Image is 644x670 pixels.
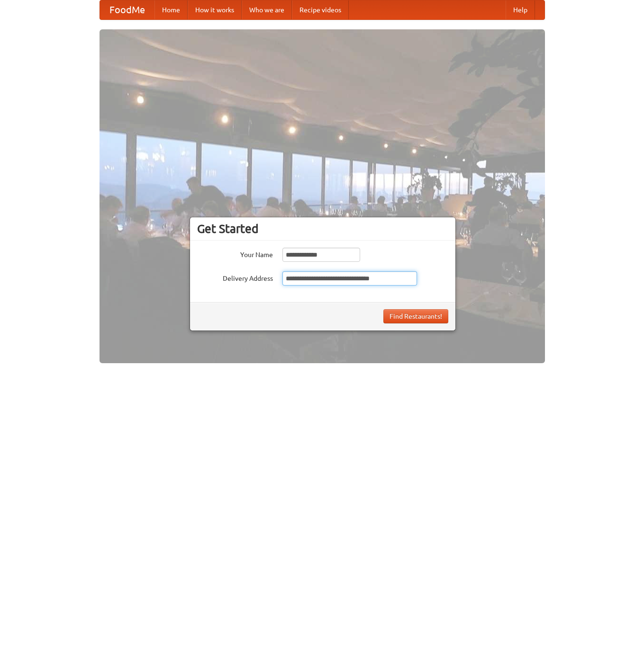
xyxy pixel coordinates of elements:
label: Delivery Address [197,271,273,283]
button: Find Restaurants! [383,309,448,323]
h3: Get Started [197,222,448,236]
a: How it works [188,0,242,19]
a: Home [154,0,188,19]
a: Help [506,0,535,19]
a: FoodMe [100,0,154,19]
a: Recipe videos [292,0,349,19]
a: Who we are [242,0,292,19]
label: Your Name [197,248,273,259]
